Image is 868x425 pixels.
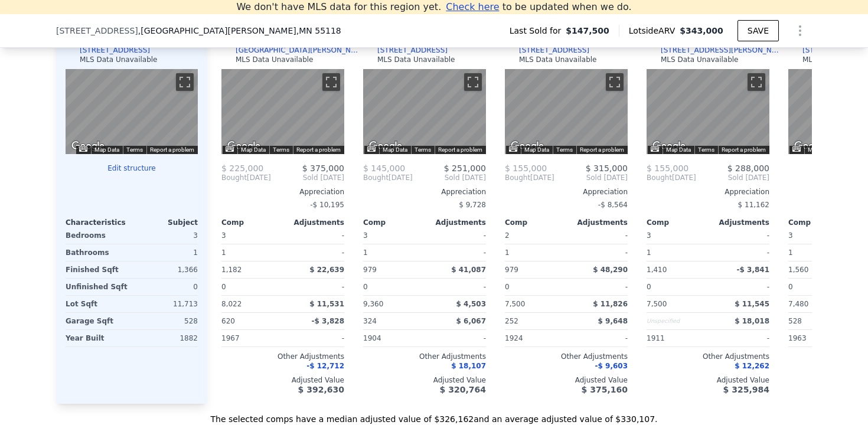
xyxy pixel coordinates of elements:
[66,227,129,244] div: Bedrooms
[792,146,801,152] button: Keyboard shortcuts
[363,352,486,361] div: Other Adjustments
[79,146,87,152] button: Keyboard shortcuts
[273,146,289,153] a: Terms (opens in new tab)
[735,317,769,325] span: $ 18,018
[363,173,389,182] span: Bought
[722,146,766,153] a: Report a problem
[598,201,628,209] span: -$ 8,564
[415,146,431,153] a: Terms (opens in new tab)
[427,227,486,244] div: -
[505,283,510,291] span: 0
[647,69,769,154] div: Map
[94,146,119,154] button: Map Data
[296,26,341,35] span: , MN 55118
[285,227,344,244] div: -
[505,352,628,361] div: Other Adjustments
[363,164,405,173] span: $ 145,000
[322,73,340,91] button: Toggle fullscreen view
[710,279,769,295] div: -
[309,300,344,308] span: $ 11,531
[505,375,628,385] div: Adjusted Value
[56,404,812,425] div: The selected comps have a median adjusted value of $326,162 and an average adjusted value of $330...
[221,69,344,154] div: Street View
[296,146,341,153] a: Report a problem
[569,244,628,261] div: -
[808,146,833,154] button: Map Data
[566,218,628,227] div: Adjustments
[647,45,784,55] a: [STREET_ADDRESS][PERSON_NAME]
[363,231,368,240] span: 3
[505,266,518,274] span: 979
[134,244,198,261] div: 1
[737,266,769,274] span: -$ 3,841
[727,164,769,173] span: $ 288,000
[134,279,198,295] div: 0
[312,317,344,325] span: -$ 3,828
[651,146,659,152] button: Keyboard shortcuts
[66,69,198,154] div: Street View
[444,164,486,173] span: $ 251,000
[221,218,283,227] div: Comp
[56,25,138,37] span: [STREET_ADDRESS]
[593,300,628,308] span: $ 11,826
[505,218,566,227] div: Comp
[650,139,688,154] img: Google
[505,231,510,240] span: 2
[363,375,486,385] div: Adjusted Value
[66,313,129,329] div: Garage Sqft
[221,173,247,182] span: Bought
[363,266,377,274] span: 979
[708,218,769,227] div: Adjustments
[566,25,609,37] span: $147,500
[138,25,341,37] span: , [GEOGRAPHIC_DATA][PERSON_NAME]
[221,69,344,154] div: Map
[134,330,198,346] div: 1882
[283,218,344,227] div: Adjustments
[224,139,263,154] a: Open this area in Google Maps (opens a new window)
[221,317,235,325] span: 620
[554,173,628,182] span: Sold [DATE]
[366,139,405,154] a: Open this area in Google Maps (opens a new window)
[788,283,793,291] span: 0
[791,139,830,154] a: Open this area in Google Maps (opens a new window)
[363,45,448,55] a: [STREET_ADDRESS]
[647,266,667,274] span: 1,410
[66,164,198,173] button: Edit structure
[367,146,376,152] button: Keyboard shortcuts
[647,218,708,227] div: Comp
[680,26,723,35] span: $343,000
[66,296,129,312] div: Lot Sqft
[508,139,547,154] img: Google
[66,218,132,227] div: Characteristics
[459,201,486,209] span: $ 9,728
[647,164,688,173] span: $ 155,000
[696,173,769,182] span: Sold [DATE]
[661,45,784,55] div: [STREET_ADDRESS][PERSON_NAME]
[509,146,517,152] button: Keyboard shortcuts
[569,227,628,244] div: -
[788,300,808,308] span: 7,480
[505,69,628,154] div: Map
[647,231,651,240] span: 3
[647,187,769,197] div: Appreciation
[647,352,769,361] div: Other Adjustments
[221,173,271,182] div: [DATE]
[221,352,344,361] div: Other Adjustments
[80,55,158,64] div: MLS Data Unavailable
[309,266,344,274] span: $ 22,639
[66,261,129,278] div: Finished Sqft
[788,231,793,240] span: 3
[606,73,624,91] button: Toggle fullscreen view
[221,231,226,240] span: 3
[580,146,624,153] a: Report a problem
[505,330,564,346] div: 1924
[738,201,769,209] span: $ 11,162
[505,164,547,173] span: $ 155,000
[80,45,150,55] div: [STREET_ADDRESS]
[427,279,486,295] div: -
[377,45,448,55] div: [STREET_ADDRESS]
[176,73,194,91] button: Toggle fullscreen view
[66,330,129,346] div: Year Built
[505,187,628,197] div: Appreciation
[363,218,425,227] div: Comp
